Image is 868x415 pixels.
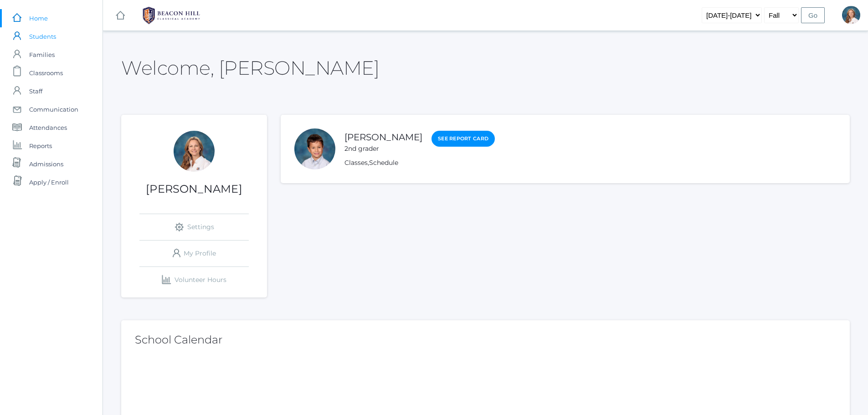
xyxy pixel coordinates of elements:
[135,334,836,346] h2: School Calendar
[344,159,368,167] a: Classes
[29,27,56,46] span: Students
[121,183,267,195] h1: [PERSON_NAME]
[139,241,249,266] a: My Profile
[369,159,398,167] a: Schedule
[344,158,495,168] div: ,
[29,118,67,137] span: Attendances
[29,64,63,82] span: Classrooms
[139,267,249,293] a: Volunteer Hours
[174,131,215,172] div: Jessica Diaz
[842,6,860,24] div: Jessica Diaz
[294,128,335,169] div: Marco Diaz
[29,46,55,64] span: Families
[431,131,495,147] a: See Report Card
[137,4,205,27] img: 1_BHCALogos-05.png
[29,173,69,191] span: Apply / Enroll
[344,132,422,143] a: [PERSON_NAME]
[29,9,48,27] span: Home
[29,100,78,118] span: Communication
[121,57,379,78] h2: Welcome, [PERSON_NAME]
[29,137,52,155] span: Reports
[801,7,825,23] input: Go
[344,144,422,154] div: 2nd grader
[29,155,63,173] span: Admissions
[139,214,249,240] a: Settings
[29,82,42,100] span: Staff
